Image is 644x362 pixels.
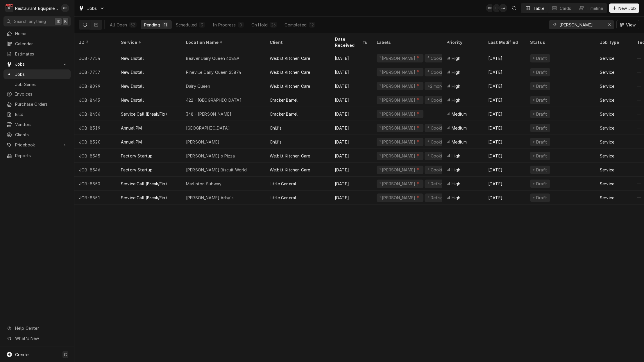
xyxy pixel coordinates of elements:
[15,142,59,148] span: Pricebook
[600,139,614,145] div: Service
[270,69,310,75] div: Welbilt Kitchen Care
[535,83,548,89] div: Draft
[625,22,637,28] span: View
[74,93,116,107] div: JOB-8443
[486,4,494,12] div: GB
[270,125,282,131] div: Chili's
[15,325,67,331] span: Help Center
[270,97,298,103] div: Cracker Barrel
[270,83,310,89] div: Welbilt Kitchen Care
[600,69,614,75] div: Service
[330,149,372,163] div: [DATE]
[427,139,454,145] div: ⁴ Cooking 🔥
[446,39,478,45] div: Priority
[535,181,548,187] div: Draft
[493,4,501,12] div: JB
[427,125,454,131] div: ⁴ Cooking 🔥
[176,22,197,28] div: Scheduled
[186,69,241,75] div: Pineville Dairy Queen 25874
[61,4,69,12] div: Gary Beaver's Avatar
[270,139,282,145] div: Chili's
[379,97,421,103] div: ¹ [PERSON_NAME]📍
[251,22,268,28] div: On Hold
[3,80,71,89] a: Job Series
[484,79,525,93] div: [DATE]
[484,51,525,65] div: [DATE]
[74,177,116,191] div: JOB-8550
[452,153,461,159] span: High
[186,181,222,187] div: Marlinton Subway
[379,167,421,173] div: ¹ [PERSON_NAME]📍
[452,69,461,75] span: High
[484,177,525,191] div: [DATE]
[186,39,259,45] div: Location Name
[427,181,464,187] div: ⁴ Refrigeration ❄️
[600,97,614,103] div: Service
[285,22,306,28] div: Completed
[379,55,421,61] div: ¹ [PERSON_NAME]📍
[79,39,110,45] div: ID
[3,29,71,38] a: Home
[74,191,116,205] div: JOB-8551
[121,139,142,145] div: Annual PM
[144,22,160,28] div: Pending
[452,97,461,103] span: High
[484,65,525,79] div: [DATE]
[330,191,372,205] div: [DATE]
[121,39,176,45] div: Service
[5,4,13,12] div: R
[15,132,68,138] span: Clients
[427,195,464,201] div: ⁴ Refrigeration ❄️
[452,181,461,187] span: High
[130,22,135,28] div: 52
[271,22,276,28] div: 26
[15,121,68,128] span: Vendors
[186,153,235,159] div: [PERSON_NAME]'s Pizza
[379,83,421,89] div: ¹ [PERSON_NAME]📍
[239,22,243,28] div: 0
[559,20,603,29] input: Keyword search
[3,140,71,150] a: Go to Pricebook
[121,69,144,75] div: New Install
[15,153,68,159] span: Reports
[15,91,68,97] span: Invoices
[15,5,58,11] div: Restaurant Equipment Diagnostics
[335,36,362,48] div: Date Received
[530,39,589,45] div: Status
[121,167,153,173] div: Factory Startup
[452,125,467,131] span: Medium
[617,5,637,11] span: New Job
[379,153,421,159] div: ¹ [PERSON_NAME]📍
[427,55,454,61] div: ⁴ Cooking 🔥
[270,167,310,173] div: Welbilt Kitchen Care
[15,81,68,87] span: Job Series
[509,3,519,13] button: Open search
[5,4,13,12] div: Restaurant Equipment Diagnostics's Avatar
[121,83,144,89] div: New Install
[427,83,444,89] div: +2 more
[270,195,296,201] div: Little General
[484,135,525,149] div: [DATE]
[379,195,421,201] div: ¹ [PERSON_NAME]📍
[330,51,372,65] div: [DATE]
[535,167,548,173] div: Draft
[74,79,116,93] div: JOB-8099
[186,125,230,131] div: [GEOGRAPHIC_DATA]
[270,181,296,187] div: Little General
[15,111,68,117] span: Bills
[587,5,603,11] div: Timeline
[535,139,548,145] div: Draft
[186,55,239,61] div: Beaver Dairy Queen 40889
[600,83,614,89] div: Service
[3,151,71,160] a: Reports
[377,39,437,45] div: Labels
[121,97,144,103] div: New Install
[535,55,548,61] div: Draft
[535,125,548,131] div: Draft
[330,107,372,121] div: [DATE]
[452,83,461,89] span: High
[484,121,525,135] div: [DATE]
[609,3,639,13] button: New Job
[330,79,372,93] div: [DATE]
[121,125,142,131] div: Annual PM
